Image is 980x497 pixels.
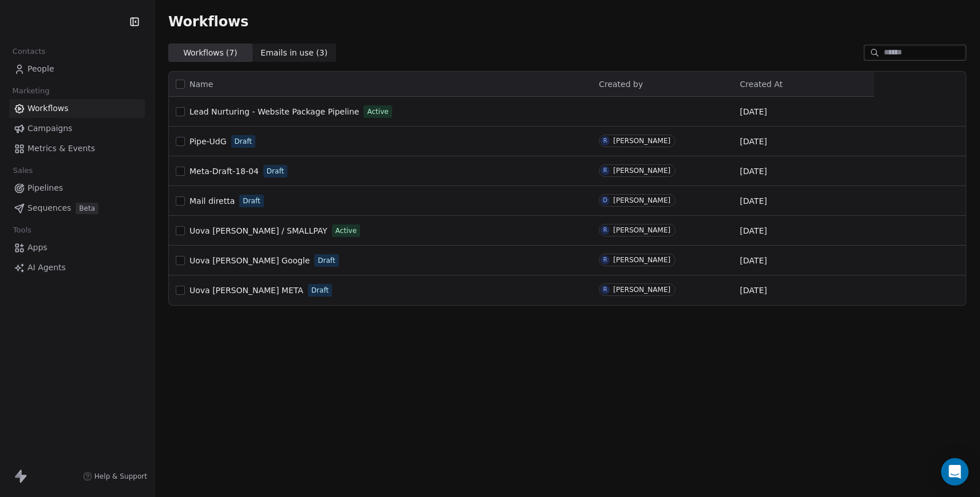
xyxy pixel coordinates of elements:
[613,226,670,234] div: [PERSON_NAME]
[740,225,767,236] span: [DATE]
[83,472,147,481] a: Help & Support
[27,63,54,75] span: People
[168,14,248,30] span: Workflows
[267,166,284,176] span: Draft
[189,165,259,177] a: Meta-Draft-18-04
[27,262,66,274] span: AI Agents
[603,196,607,205] div: D
[189,286,303,295] span: Uova [PERSON_NAME] META
[603,166,607,175] div: R
[27,143,95,155] span: Metrics & Events
[740,195,767,207] span: [DATE]
[9,199,145,218] a: SequencesBeta
[613,196,670,204] div: [PERSON_NAME]
[189,285,303,296] a: Uova [PERSON_NAME] META
[189,256,310,265] span: Uova [PERSON_NAME] Google
[603,285,607,294] div: R
[740,136,767,147] span: [DATE]
[8,162,38,179] span: Sales
[9,139,145,158] a: Metrics & Events
[7,43,50,60] span: Contacts
[235,136,252,147] span: Draft
[9,238,145,257] a: Apps
[603,255,607,265] div: R
[189,255,310,266] a: Uova [PERSON_NAME] Google
[740,80,783,89] span: Created At
[613,286,670,294] div: [PERSON_NAME]
[9,258,145,277] a: AI Agents
[740,165,767,177] span: [DATE]
[189,226,327,235] span: Uova [PERSON_NAME] / SMALLPAY
[9,119,145,138] a: Campaigns
[189,78,213,90] span: Name
[189,167,259,176] span: Meta-Draft-18-04
[603,136,607,145] div: R
[189,137,227,146] span: Pipe-UdG
[740,255,767,266] span: [DATE]
[189,195,235,207] a: Mail diretta
[189,225,327,236] a: Uova [PERSON_NAME] / SMALLPAY
[311,285,329,295] span: Draft
[27,123,72,135] span: Campaigns
[27,202,71,214] span: Sequences
[941,458,969,486] div: Open Intercom Messenger
[27,102,69,115] span: Workflows
[613,137,670,145] div: [PERSON_NAME]
[8,222,36,239] span: Tools
[318,255,335,266] span: Draft
[7,82,54,100] span: Marketing
[76,203,98,214] span: Beta
[189,196,235,206] span: Mail diretta
[613,167,670,175] div: [PERSON_NAME]
[9,60,145,78] a: People
[603,226,607,235] div: R
[9,99,145,118] a: Workflows
[599,80,643,89] span: Created by
[243,196,260,206] span: Draft
[189,106,359,117] a: Lead Nurturing - Website Package Pipeline
[260,47,327,59] span: Emails in use ( 3 )
[740,285,767,296] span: [DATE]
[189,107,359,116] span: Lead Nurturing - Website Package Pipeline
[94,472,147,481] span: Help & Support
[27,242,48,254] span: Apps
[27,182,63,194] span: Pipelines
[613,256,670,264] div: [PERSON_NAME]
[367,107,388,117] span: Active
[189,136,227,147] a: Pipe-UdG
[335,226,357,236] span: Active
[9,179,145,198] a: Pipelines
[740,106,767,117] span: [DATE]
